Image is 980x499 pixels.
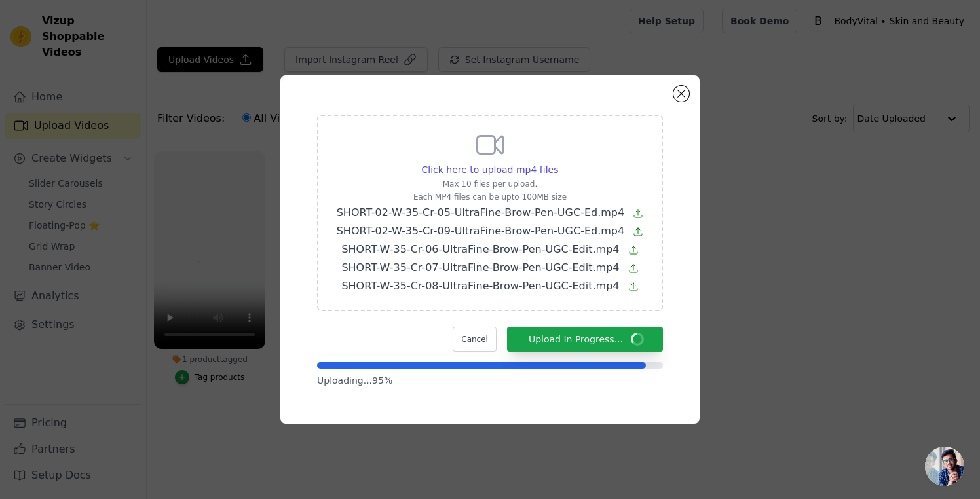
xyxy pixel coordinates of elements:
p: Each MP4 files can be upto 100MB size [337,192,644,202]
span: SHORT-02-W-35-Cr-09-UltraFine-Brow-Pen-UGC-Ed.mp4 [337,225,625,237]
span: SHORT-W-35-Cr-07-UltraFine-Brow-Pen-UGC-Edit.mp4 [341,261,619,274]
span: Click here to upload mp4 files [422,164,559,175]
span: SHORT-W-35-Cr-08-UltraFine-Brow-Pen-UGC-Edit.mp4 [341,280,619,292]
button: Close modal [673,86,689,102]
button: Cancel [453,327,497,352]
button: Upload In Progress... [507,327,663,352]
p: Uploading... 95 % [317,374,663,387]
span: SHORT-02-W-35-Cr-05-UltraFine-Brow-Pen-UGC-Ed.mp4 [337,206,625,219]
p: Max 10 files per upload. [337,179,644,189]
a: Open chat [925,447,964,486]
span: SHORT-W-35-Cr-06-UltraFine-Brow-Pen-UGC-Edit.mp4 [341,243,619,255]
